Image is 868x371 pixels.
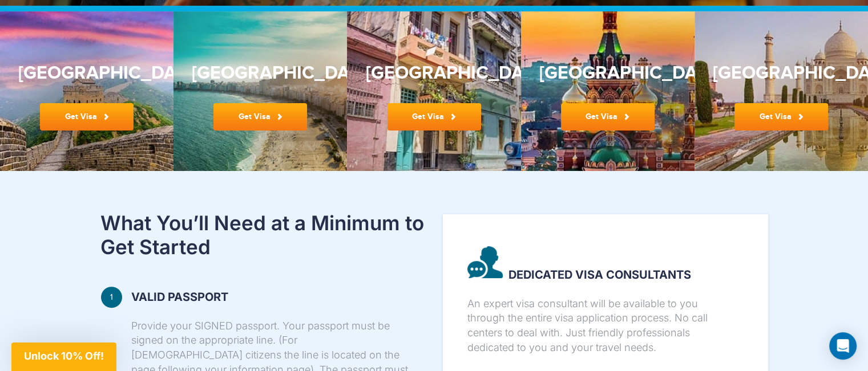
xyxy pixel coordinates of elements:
[467,296,733,355] p: An expert visa consultant will be available to you through the entire visa application process. N...
[539,63,676,83] h3: [GEOGRAPHIC_DATA]
[40,103,134,131] a: Get Visa
[467,250,733,282] strong: Dedicated visa consultants
[387,103,481,131] a: Get Visa
[366,63,503,83] h3: [GEOGRAPHIC_DATA]
[713,63,850,83] h3: [GEOGRAPHIC_DATA]
[131,290,409,304] strong: Valid passport
[100,211,426,259] h2: What You’ll Need at a Minimum to Get Started
[213,103,307,131] a: Get Visa
[734,103,828,131] a: Get Visa
[829,332,857,360] div: Open Intercom Messenger
[192,63,329,83] h3: [GEOGRAPHIC_DATA]
[18,63,155,83] h3: [GEOGRAPHIC_DATA]
[11,343,116,371] div: Unlock 10% Off!
[467,246,503,278] img: image description
[561,103,655,131] a: Get Visa
[24,350,104,362] span: Unlock 10% Off!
